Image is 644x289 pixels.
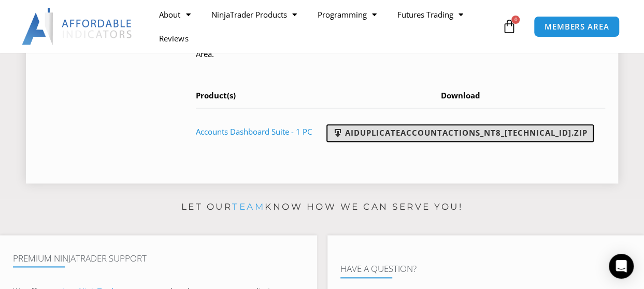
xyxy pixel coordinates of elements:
a: Reviews [149,26,198,50]
a: AIDuplicateAccountActions_NT8_[TECHNICAL_ID].zip [326,124,594,142]
span: Product(s) [196,90,236,100]
a: Programming [307,3,387,26]
a: Futures Trading [387,3,473,26]
div: Open Intercom Messenger [609,254,634,279]
a: NinjaTrader Products [201,3,307,26]
h4: Have A Question? [340,264,632,274]
span: Download [441,90,480,100]
a: team [232,201,265,212]
a: Accounts Dashboard Suite - 1 PC [196,126,312,137]
span: MEMBERS AREA [545,23,609,31]
a: 0 [486,11,532,41]
span: 0 [511,16,520,24]
img: LogoAI | Affordable Indicators – NinjaTrader [22,8,133,45]
h4: Premium NinjaTrader Support [13,253,304,264]
a: About [149,3,201,26]
a: MEMBERS AREA [534,16,620,37]
nav: Menu [149,3,499,50]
